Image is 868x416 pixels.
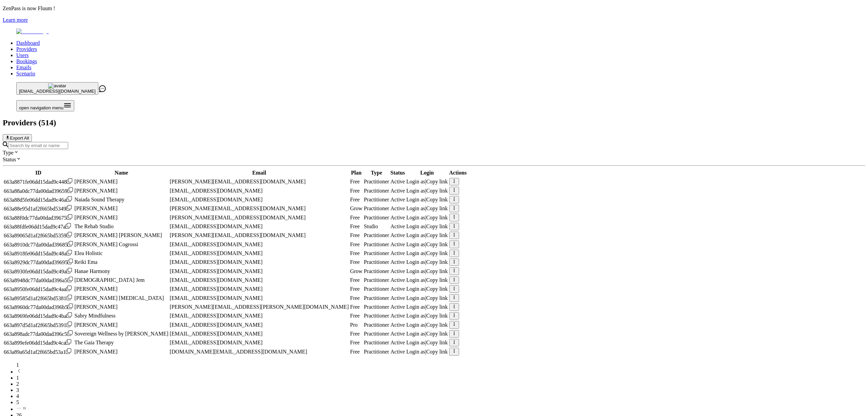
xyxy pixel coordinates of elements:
[4,268,73,275] div: Click to copy
[74,268,110,274] span: Hanae Harmony
[406,169,448,176] th: Login
[364,259,389,265] span: validated
[426,322,448,328] span: Copy link
[426,232,448,238] span: Copy link
[350,179,359,184] span: Free
[406,295,448,301] div: |
[170,205,305,211] span: [PERSON_NAME][EMAIL_ADDRESS][DOMAIN_NAME]
[391,295,405,301] div: Active
[406,322,425,328] span: Login as
[391,232,405,238] div: Active
[74,340,114,345] span: The Gaia Therapy
[170,349,307,355] span: [DOMAIN_NAME][EMAIL_ADDRESS][DOMAIN_NAME]
[170,322,262,328] span: [EMAIL_ADDRESS][DOMAIN_NAME]
[16,399,865,405] li: pagination item 5
[169,169,349,176] th: Email
[426,286,448,292] span: Copy link
[3,5,865,12] p: ZenPass is now Fluum !
[406,250,425,256] span: Login as
[170,268,262,274] span: [EMAIL_ADDRESS][DOMAIN_NAME]
[426,340,448,345] span: Copy link
[426,295,448,301] span: Copy link
[4,187,73,194] div: Click to copy
[406,340,425,345] span: Login as
[364,223,378,229] span: validated
[406,232,425,238] span: Login as
[390,169,406,176] th: Status
[16,46,37,52] a: Providers
[170,241,262,247] span: [EMAIL_ADDRESS][DOMAIN_NAME]
[4,312,73,319] div: Click to copy
[391,349,405,355] div: Active
[406,259,448,265] div: |
[74,295,164,301] span: [PERSON_NAME] [MEDICAL_DATA]
[16,393,865,399] li: pagination item 4
[391,259,405,265] div: Active
[74,304,117,310] span: [PERSON_NAME]
[3,17,28,23] a: Learn more
[74,223,114,229] span: The Rehab Studio
[350,340,359,345] span: Free
[74,241,138,247] span: [PERSON_NAME] Cogrossi
[350,197,359,202] span: Free
[16,82,98,95] button: avatar[EMAIL_ADDRESS][DOMAIN_NAME]
[406,340,448,346] div: |
[74,188,117,194] span: [PERSON_NAME]
[406,215,425,220] span: Login as
[74,259,97,265] span: Reiki Ema
[406,179,448,185] div: |
[4,196,73,203] div: Click to copy
[16,362,19,368] span: 1
[426,250,448,256] span: Copy link
[16,368,865,375] li: previous page button
[426,313,448,319] span: Copy link
[406,277,448,283] div: |
[4,178,73,185] div: Click to copy
[406,331,425,337] span: Login as
[350,223,359,229] span: Free
[4,277,73,284] div: Click to copy
[3,149,865,156] div: Type
[406,232,448,238] div: |
[350,205,362,211] span: Grow
[406,268,425,274] span: Login as
[4,232,73,239] div: Click to copy
[391,241,405,248] div: Active
[406,179,425,184] span: Login as
[170,188,262,194] span: [EMAIL_ADDRESS][DOMAIN_NAME]
[363,169,390,176] th: Type
[74,313,115,319] span: Sabry Mindfulness
[4,223,73,230] div: Click to copy
[406,268,448,274] div: |
[406,313,448,319] div: |
[406,241,448,248] div: |
[4,295,73,302] div: Click to copy
[406,259,425,265] span: Login as
[364,179,389,184] span: validated
[74,205,117,211] span: [PERSON_NAME]
[4,330,73,337] div: Click to copy
[4,259,73,266] div: Click to copy
[350,232,359,238] span: Free
[170,286,262,292] span: [EMAIL_ADDRESS][DOMAIN_NAME]
[350,286,359,292] span: Free
[4,348,73,355] div: Click to copy
[426,205,448,211] span: Copy link
[406,277,425,283] span: Login as
[426,349,448,355] span: Copy link
[16,405,865,412] li: dots element
[391,205,405,212] div: Active
[4,205,73,212] div: Click to copy
[364,241,389,247] span: validated
[364,188,389,194] span: validated
[170,331,262,337] span: [EMAIL_ADDRESS][DOMAIN_NAME]
[406,188,448,194] div: |
[74,179,117,184] span: [PERSON_NAME]
[406,197,448,203] div: |
[350,295,359,301] span: Free
[16,100,74,111] button: Open menu
[391,313,405,319] div: Active
[426,259,448,265] span: Copy link
[391,223,405,230] div: Active
[350,322,357,328] span: Pro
